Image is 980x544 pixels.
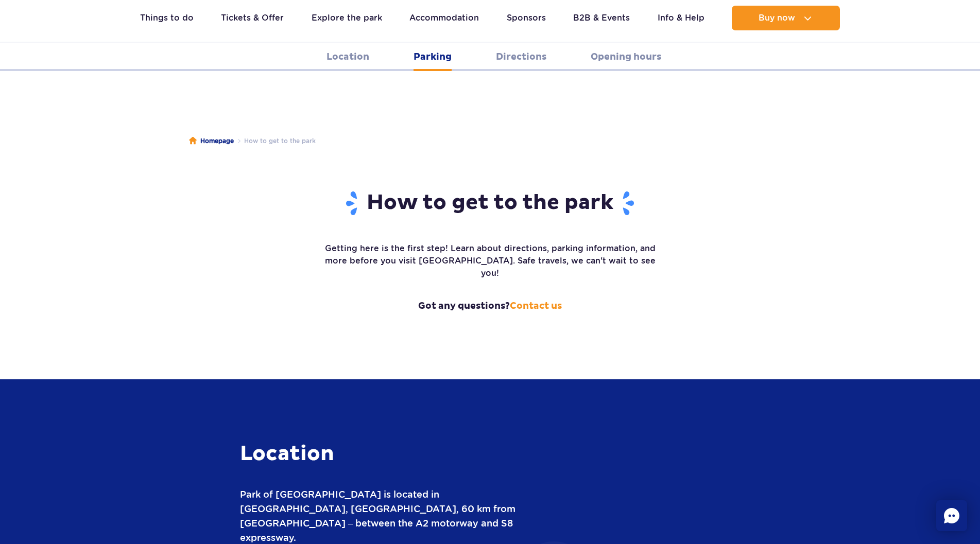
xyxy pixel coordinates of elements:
[759,13,795,23] span: Buy now
[240,441,549,467] h3: Location
[658,6,704,30] a: Info & Help
[409,6,479,30] a: Accommodation
[323,300,658,312] strong: Got any questions?
[234,136,316,146] li: How to get to the park
[414,43,452,71] a: Parking
[326,43,369,71] a: Location
[510,300,562,312] a: Contact us
[323,242,658,279] p: Getting here is the first step! Learn about directions, parking information, and more before you ...
[496,43,546,71] a: Directions
[732,6,840,30] button: Buy now
[189,136,234,146] a: Homepage
[323,190,658,217] h1: How to get to the park
[312,6,382,30] a: Explore the park
[221,6,284,30] a: Tickets & Offer
[507,6,546,30] a: Sponsors
[140,6,194,30] a: Things to do
[936,500,967,531] div: Chat
[573,6,630,30] a: B2B & Events
[591,43,661,71] a: Opening hours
